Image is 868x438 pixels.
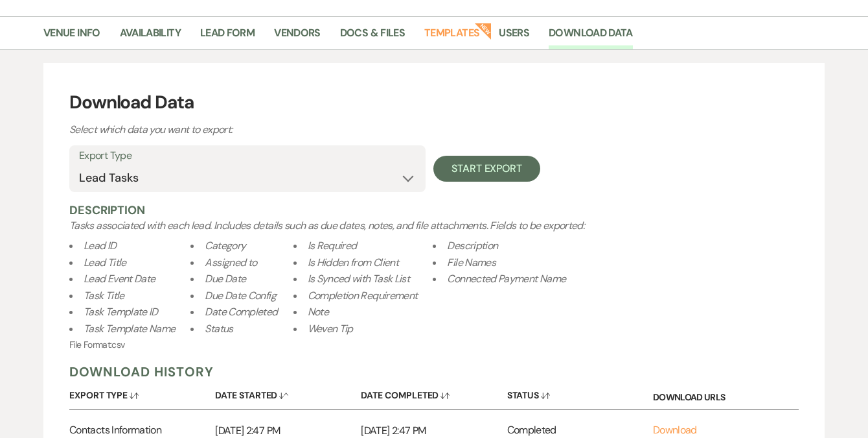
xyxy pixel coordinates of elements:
[69,219,799,338] span: Fields to be exported:
[190,254,277,271] li: Assigned to
[549,25,633,49] a: Download Data
[293,271,418,287] li: Is Synced with Task List
[190,237,277,254] li: Category
[69,363,799,380] h5: Download History
[293,304,418,321] li: Note
[69,338,799,352] p: File Format: csv
[69,304,175,321] li: Task Template ID
[293,254,418,271] li: Is Hidden from Client
[79,147,416,165] label: Export Type
[340,25,405,49] a: Docs & Files
[433,254,565,271] li: File Names
[293,321,418,337] li: Weven Tip
[653,423,697,437] a: Download
[120,25,181,49] a: Availability
[69,202,799,218] h5: Description
[215,380,361,406] button: Date Started
[69,237,175,254] li: Lead ID
[69,89,799,116] h3: Download Data
[274,25,321,49] a: Vendors
[499,25,529,49] a: Users
[190,271,277,287] li: Due Date
[433,237,565,254] li: Description
[293,237,418,254] li: Is Required
[190,287,277,304] li: Due Date Config
[475,21,493,40] strong: New
[69,271,175,287] li: Lead Event Date
[69,121,523,138] p: Select which data you want to export:
[200,25,255,49] a: Lead Form
[69,287,175,304] li: Task Title
[433,156,540,182] button: Start Export
[293,287,418,304] li: Completion Requirement
[43,25,100,49] a: Venue Info
[69,321,175,337] li: Task Template Name
[433,271,565,287] li: Connected Payment Name
[190,304,277,321] li: Date Completed
[361,380,507,406] button: Date Completed
[69,380,215,406] button: Export Type
[69,218,799,338] div: Tasks associated with each lead. Includes details such as due dates, notes, and file attachments.
[507,380,653,406] button: Status
[190,321,277,337] li: Status
[69,254,175,271] li: Lead Title
[424,25,479,49] a: Templates
[653,380,799,409] div: Download URLs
